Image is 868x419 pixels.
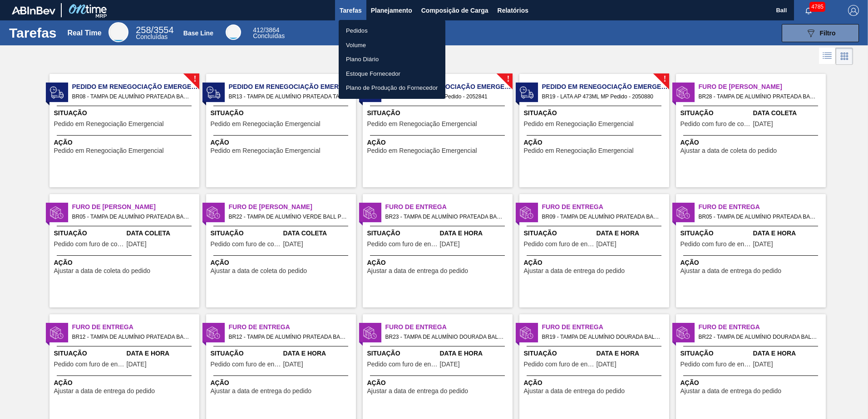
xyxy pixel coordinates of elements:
a: Pedidos [339,24,445,38]
a: Volume [339,38,445,53]
a: Estoque Fornecedor [339,67,445,81]
a: Plano Diário [339,52,445,67]
a: Plano de Produção do Fornecedor [339,81,445,95]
